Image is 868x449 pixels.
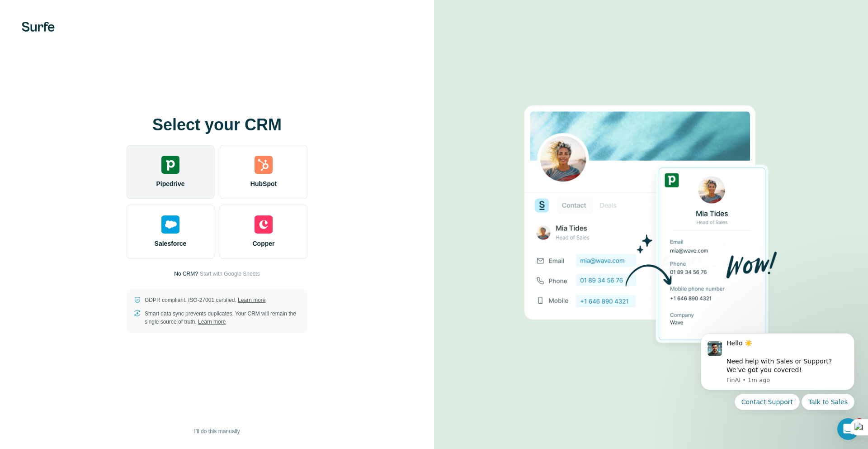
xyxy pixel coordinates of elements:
a: Learn more [198,319,226,325]
p: GDPR compliant. ISO-27001 certified. [145,296,265,304]
iframe: Intercom live chat [837,418,859,440]
span: 1 [856,418,863,425]
span: Copper [253,239,275,248]
a: Learn more [238,297,265,303]
span: Salesforce [155,239,187,248]
p: Smart data sync prevents duplicates. Your CRM will remain the single source of truth. [145,310,300,326]
img: PIPEDRIVE image [524,90,778,359]
img: copper's logo [255,215,273,234]
h1: Select your CRM [127,116,307,134]
img: pipedrive's logo [161,156,179,174]
p: No CRM? [174,270,198,278]
img: Surfe's logo [22,22,55,32]
img: salesforce's logo [161,215,179,234]
span: HubSpot [250,179,277,188]
button: Start with Google Sheets [200,270,260,278]
span: Pipedrive [156,179,184,188]
button: I’ll do this manually [188,425,246,438]
span: I’ll do this manually [194,427,240,435]
img: hubspot's logo [255,156,273,174]
iframe: Intercom notifications message [687,325,868,416]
